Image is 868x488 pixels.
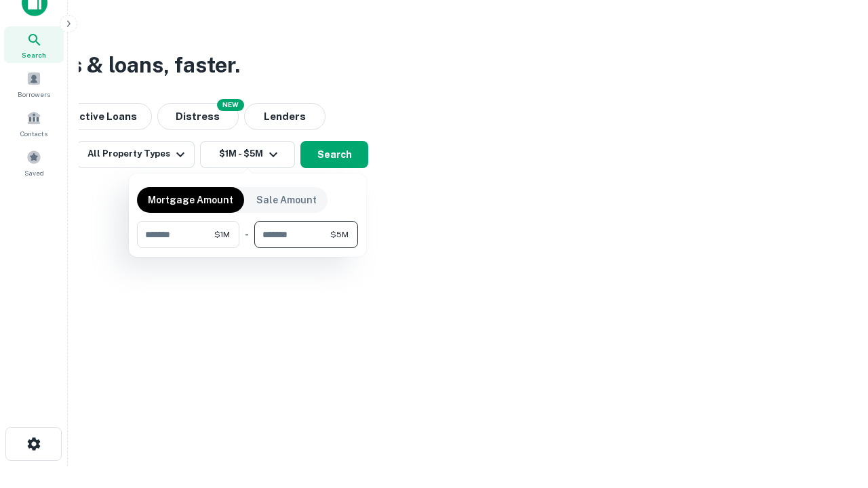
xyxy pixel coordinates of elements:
[800,380,868,445] iframe: Chat Widget
[245,221,249,248] div: -
[256,192,317,207] p: Sale Amount
[330,228,349,241] span: $5M
[214,228,230,241] span: $1M
[148,192,233,207] p: Mortgage Amount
